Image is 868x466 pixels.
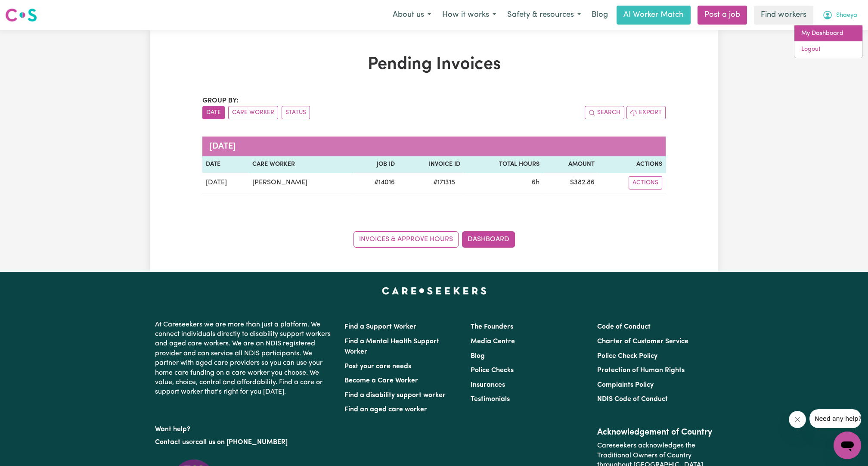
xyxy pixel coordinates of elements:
[387,6,437,24] button: About us
[344,392,446,399] a: Find a disability support worker
[597,323,651,330] a: Code of Conduct
[597,338,688,345] a: Charter of Customer Service
[462,231,515,248] a: Dashboard
[794,25,863,58] div: My Account
[202,137,666,156] caption: [DATE]
[834,432,861,459] iframe: Button to launch messaging window
[586,6,613,25] a: Blog
[202,97,239,104] span: Group by:
[697,6,747,25] a: Post a job
[543,156,598,173] th: Amount
[5,5,37,25] a: Careseekers logo
[398,156,464,173] th: Invoice ID
[836,11,857,20] span: Shaeya
[532,179,539,186] span: 6 hours
[344,363,411,370] a: Post your care needs
[754,6,813,25] a: Find workers
[344,323,416,330] a: Find a Support Worker
[282,106,310,119] button: sort invoices by paid status
[629,176,662,190] button: Actions
[809,409,861,428] iframe: Message from company
[794,25,862,42] a: My Dashboard
[5,6,52,13] span: Need any help?
[789,411,806,428] iframe: Close message
[626,106,666,119] button: Export
[353,156,399,173] th: Job ID
[471,367,514,374] a: Police Checks
[353,231,459,248] a: Invoices & Approve Hours
[597,382,654,388] a: Complaints Policy
[155,421,334,434] p: Want help?
[249,156,352,173] th: Care Worker
[543,173,598,193] td: $ 382.86
[471,323,513,330] a: The Founders
[155,317,334,401] p: At Careseekers we are more than just a platform. We connect individuals directly to disability su...
[471,382,505,388] a: Insurances
[464,156,543,173] th: Total Hours
[597,396,668,403] a: NDIS Code of Conduct
[428,177,460,188] span: # 171315
[817,6,863,24] button: My Account
[502,6,586,24] button: Safety & resources
[353,173,399,193] td: # 14016
[344,338,439,355] a: Find a Mental Health Support Worker
[202,54,666,75] h1: Pending Invoices
[195,439,288,446] a: call us on [PHONE_NUMBER]
[202,106,225,119] button: sort invoices by date
[597,427,713,438] h2: Acknowledgement of Country
[471,396,510,403] a: Testimonials
[794,41,862,58] a: Logout
[471,338,515,345] a: Media Centre
[617,6,691,25] a: AI Worker Match
[344,377,418,384] a: Become a Care Worker
[249,173,352,193] td: [PERSON_NAME]
[597,353,657,360] a: Police Check Policy
[597,367,685,374] a: Protection of Human Rights
[155,439,189,446] a: Contact us
[585,106,624,119] button: Search
[155,434,334,450] p: or
[598,156,666,173] th: Actions
[471,353,485,360] a: Blog
[382,287,487,294] a: Careseekers home page
[202,156,249,173] th: Date
[344,406,427,413] a: Find an aged care worker
[228,106,278,119] button: sort invoices by care worker
[5,7,37,23] img: Careseekers logo
[437,6,502,24] button: How it works
[202,173,249,193] td: [DATE]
